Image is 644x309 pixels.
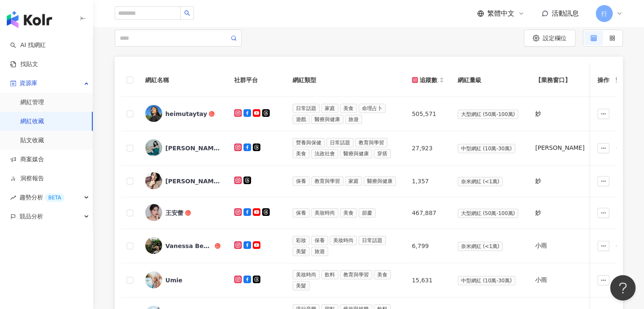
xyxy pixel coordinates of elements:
span: 資源庫 [19,74,37,93]
div: 505,571 [412,109,444,119]
div: 15,631 [412,276,444,285]
div: 王安蕾 [166,209,183,217]
span: search [184,10,190,16]
span: 行 [601,9,607,18]
span: 繁體中文 [487,9,514,18]
div: heimutaytay [166,110,207,118]
span: 旅遊 [311,247,328,256]
span: 保養 [293,208,310,218]
img: KOL Avatar [145,139,162,156]
div: Umie [166,276,182,284]
span: rise [10,195,16,201]
span: 家庭 [345,177,362,186]
iframe: Help Scout Beacon - Open [610,275,636,301]
th: 網紅名稱 [138,63,227,97]
span: 旅遊 [345,115,362,124]
div: 妙 [535,110,541,118]
span: 美食 [293,149,310,158]
a: 網紅管理 [20,98,44,107]
span: 教育與學習 [340,270,372,279]
span: 中型網紅 (10萬-30萬) [458,276,515,285]
span: 法政社會 [311,149,338,158]
a: 商案媒合 [10,155,44,164]
a: 洞察報告 [10,174,44,183]
span: 彩妝 [293,236,310,245]
div: BETA [45,193,64,202]
span: 美髮 [293,281,310,290]
span: 教育與學習 [355,138,387,147]
div: 27,923 [412,143,444,153]
span: 保養 [293,177,310,186]
div: Vanessa Beauty [166,242,213,250]
span: 營養與保健 [293,138,325,147]
span: 日常話題 [359,236,386,245]
div: 小雨 [535,242,598,250]
span: 中型網紅 (10萬-30萬) [458,144,515,153]
a: searchAI 找網紅 [10,41,46,50]
span: 美食 [374,270,391,279]
th: 網紅類型 [286,63,405,97]
img: KOL Avatar [145,105,162,122]
div: 追蹤數 [412,75,437,85]
span: 美食 [340,208,357,218]
th: 網紅量級 [451,63,529,97]
span: 遊戲 [293,115,310,124]
span: 節慶 [359,208,376,218]
span: 日常話題 [326,138,354,147]
span: 教育與學習 [311,177,343,186]
span: 奈米網紅 (<1萬) [458,177,503,186]
img: KOL Avatar [145,172,162,189]
span: 活動訊息 [552,9,579,17]
img: logo [7,11,52,28]
div: 妙 [535,177,598,185]
span: 美妝時尚 [311,208,338,218]
div: 467,887 [412,208,444,218]
button: 設定欄位 [524,30,575,47]
span: 保養 [311,236,328,245]
div: 1,357 [412,177,444,186]
div: 6,799 [412,241,444,251]
div: 妙 [535,209,598,217]
a: 找貼文 [10,60,38,69]
span: 醫療與健康 [311,115,343,124]
a: 網紅收藏 [20,117,44,126]
span: 美妝時尚 [330,236,357,245]
div: [PERSON_NAME]夢遊仙境 [166,144,221,152]
th: 操作 [591,63,616,97]
div: [PERSON_NAME] [166,177,221,185]
span: 競品分析 [19,207,43,226]
span: 穿搭 [374,149,391,158]
span: 日常話題 [293,104,320,113]
span: 醫療與健康 [364,177,396,186]
img: KOL Avatar [145,271,162,288]
span: 醫療與健康 [340,149,372,158]
div: 妙 [535,177,541,185]
span: 美髮 [293,247,310,256]
span: 家庭 [321,104,338,113]
th: 【業務窗口】 [528,63,605,97]
a: 貼文收藏 [20,136,44,145]
span: 美妝時尚 [293,270,320,279]
img: KOL Avatar [145,204,162,221]
span: 設定欄位 [543,35,567,41]
div: 妙 [535,110,598,118]
span: 大型網紅 (50萬-100萬) [458,110,519,119]
span: 飲料 [321,270,338,279]
th: 社群平台 [227,63,286,97]
div: 小雨 [535,276,598,284]
span: 奈米網紅 (<1萬) [458,242,503,251]
span: 趨勢分析 [19,188,64,207]
img: KOL Avatar [145,237,162,254]
div: 小雨 [535,276,547,284]
span: 命理占卜 [359,104,386,113]
div: 妙 [535,209,541,217]
div: [PERSON_NAME] [535,144,598,152]
div: 小雨 [535,242,547,250]
div: [PERSON_NAME] [535,144,584,152]
span: 大型網紅 (50萬-100萬) [458,209,519,218]
span: 美食 [340,104,357,113]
